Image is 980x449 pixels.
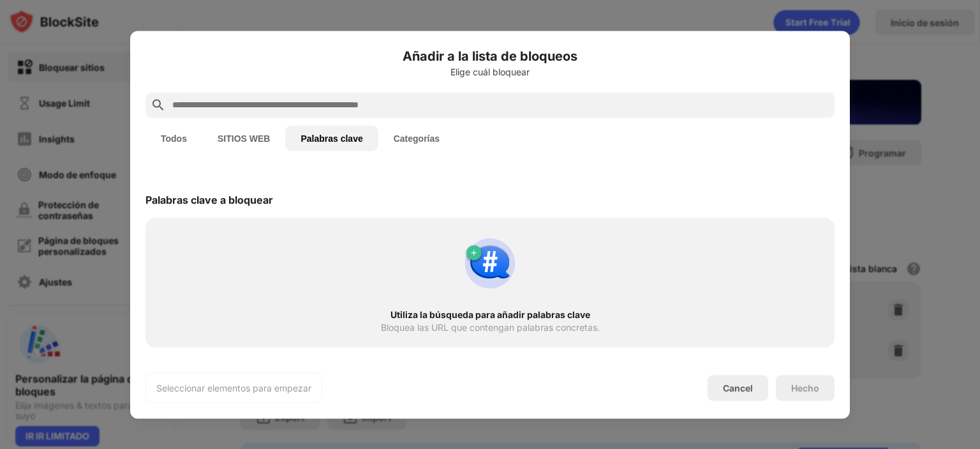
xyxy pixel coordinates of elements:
button: Palabras clave [285,125,378,151]
img: search.svg [151,97,166,112]
div: Seleccionar elementos para empezar [156,381,311,394]
button: Categorías [378,125,455,151]
div: Palabras clave a bloquear [145,193,273,206]
img: block-by-keyword.svg [459,232,521,294]
div: Bloquea las URL que contengan palabras concretas. [381,322,600,332]
div: Elige cuál bloquear [145,66,835,77]
div: Utiliza la búsqueda para añadir palabras clave [168,309,812,319]
h6: Añadir a la lista de bloqueos [145,46,835,65]
div: Hecho [791,383,819,393]
div: Cancel [723,383,753,393]
button: SITIOS WEB [202,125,285,151]
button: Todos [145,125,202,151]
